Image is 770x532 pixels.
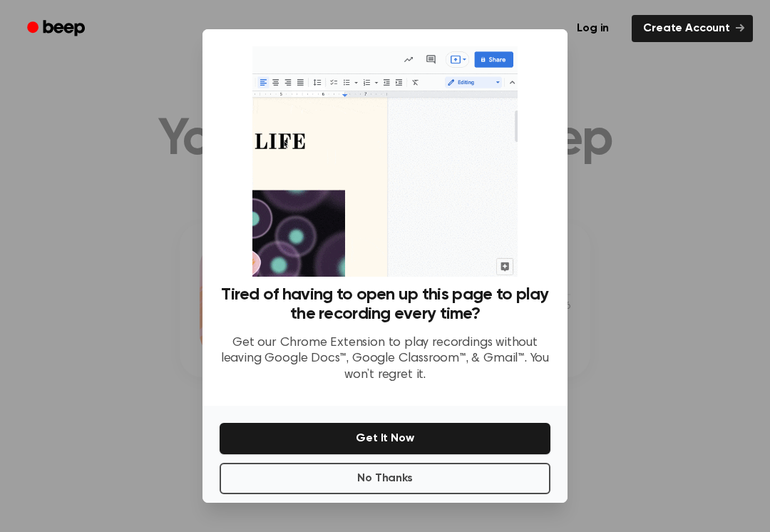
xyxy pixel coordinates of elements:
[220,463,550,494] button: No Thanks
[220,285,550,324] h3: Tired of having to open up this page to play the recording every time?
[632,15,753,42] a: Create Account
[220,423,550,454] button: Get It Now
[563,12,623,45] a: Log in
[220,335,550,384] p: Get our Chrome Extension to play recordings without leaving Google Docs™, Google Classroom™, & Gm...
[17,15,98,43] a: Beep
[252,46,517,277] img: Beep extension in action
